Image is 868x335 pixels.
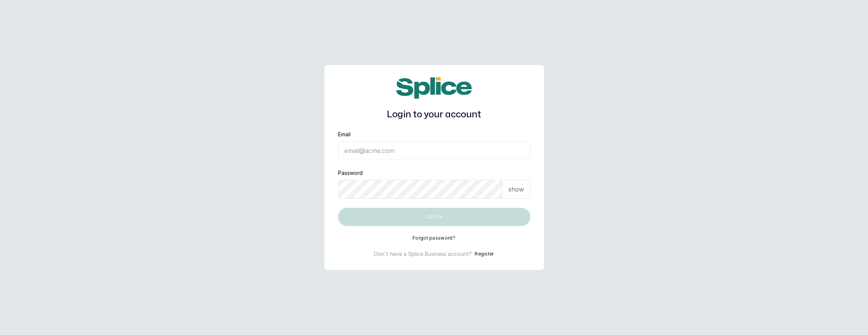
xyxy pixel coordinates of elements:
[338,108,530,122] h1: Login to your account
[338,141,530,160] input: email@acme.com
[508,185,524,194] p: show
[338,169,363,177] label: Password
[374,250,472,258] p: Don't have a Splice Business account?
[413,235,455,241] button: Forgot password?
[338,208,530,226] button: Log in
[475,250,494,258] button: Register
[338,131,351,138] label: Email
